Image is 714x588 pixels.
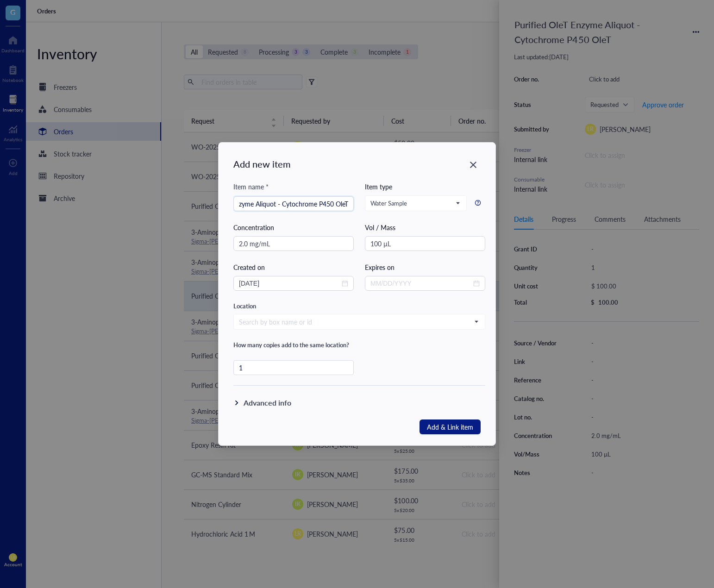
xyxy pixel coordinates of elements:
div: Item name [233,181,269,192]
input: MM/DD/YYYY [370,278,471,288]
button: Close [466,157,481,172]
div: Advanced info [244,397,291,408]
span: Water Sample [370,199,459,207]
div: How many copies add to the same location? [233,341,485,349]
div: Expires on [365,262,485,272]
span: Close [466,159,481,170]
span: Add & Link item [427,421,473,432]
div: Created on [233,262,354,272]
div: Concentration [233,222,354,232]
div: Item type [365,181,485,192]
div: Vol / Mass [365,222,485,232]
button: Add & Link item [420,419,481,434]
div: Add new item [233,157,495,170]
div: Location [233,302,485,310]
input: MM/DD/YYYY [239,278,340,288]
